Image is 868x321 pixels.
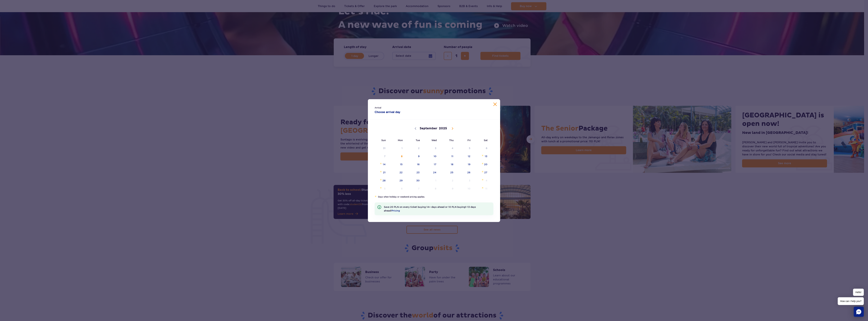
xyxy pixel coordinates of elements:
span: September 10, 2025 [422,152,439,160]
strong: Choose arrival day [375,110,427,114]
span: September 5, 2025 [456,144,473,152]
span: September 7, 2025 [371,152,388,160]
button: Close calendar [493,103,497,106]
span: September 3, 2025 [422,144,439,152]
span: September 23, 2025 [405,169,422,176]
span: September 2, 2025 [405,144,422,152]
span: Fri [456,136,473,144]
div: Chat [854,307,864,317]
span: September 18, 2025 [439,160,456,168]
span: October 8, 2025 [422,185,439,192]
span: September 15, 2025 [388,160,405,168]
span: Hello! [853,289,864,296]
span: Sun [371,136,388,144]
span: Thu [439,136,456,144]
span: Mon [388,136,405,144]
span: September 21, 2025 [371,169,388,176]
span: September 16, 2025 [405,160,422,168]
li: Save 20 PLN on every ticket buying 14+ days ahead or 10 PLN buying 1-13 days ahead! [375,202,493,215]
span: September 22, 2025 [388,169,405,176]
span: Wed [422,136,439,144]
span: September 26, 2025 [456,169,473,176]
span: September 20, 2025 [473,160,490,168]
span: October 5, 2025 [371,185,388,192]
span: October 3, 2025 [456,177,473,184]
span: October 9, 2025 [439,185,456,192]
span: September 4, 2025 [439,144,456,152]
a: Pricing [392,209,400,212]
span: September 17, 2025 [422,160,439,168]
span: September 24, 2025 [422,169,439,176]
span: September 13, 2025 [473,152,490,160]
span: How can I help you? [838,297,864,305]
span: September 12, 2025 [456,152,473,160]
span: Arrival [375,106,427,109]
span: September 25, 2025 [439,169,456,176]
span: October 11, 2025 [473,185,490,192]
span: October 1, 2025 [422,177,439,184]
span: September 6, 2025 [473,144,490,152]
span: October 2, 2025 [439,177,456,184]
span: September 14, 2025 [371,160,388,168]
span: October 7, 2025 [405,185,422,192]
span: September 29, 2025 [388,177,405,184]
span: September 8, 2025 [388,152,405,160]
span: Sat [473,136,490,144]
span: August 31, 2025 [371,144,388,152]
span: September 19, 2025 [456,160,473,168]
span: September 30, 2025 [405,177,422,184]
span: September 27, 2025 [473,169,490,176]
span: September 1, 2025 [388,144,405,152]
span: September 9, 2025 [405,152,422,160]
span: September 11, 2025 [439,152,456,160]
span: October 10, 2025 [456,185,473,192]
span: October 4, 2025 [473,177,490,184]
span: September 28, 2025 [371,177,388,184]
span: October 6, 2025 [388,185,405,192]
span: Tue [405,136,422,144]
li: Days when holiday or weekend pricing applies. [375,195,493,198]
